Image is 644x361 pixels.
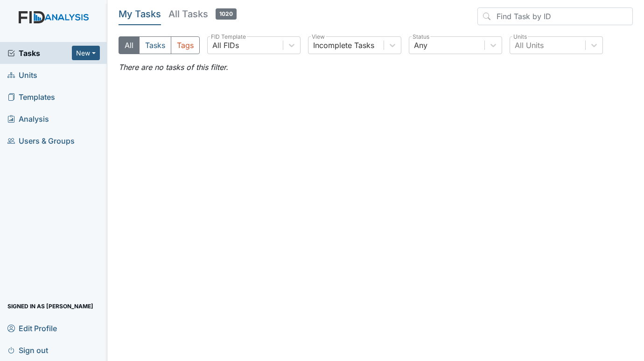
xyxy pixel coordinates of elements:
[7,343,48,357] span: Sign out
[7,48,72,59] a: Tasks
[7,299,93,313] span: Signed in as [PERSON_NAME]
[313,40,374,51] div: Incomplete Tasks
[414,40,427,51] div: Any
[119,36,140,54] button: All
[119,36,200,54] div: Type filter
[7,111,49,126] span: Analysis
[139,36,171,54] button: Tasks
[212,40,239,51] div: All FIDs
[72,46,100,60] button: New
[171,36,200,54] button: Tags
[7,68,37,82] span: Units
[216,8,237,20] span: 1020
[477,7,633,25] input: Find Task by ID
[7,321,57,335] span: Edit Profile
[7,90,55,104] span: Templates
[119,62,228,72] em: There are no tasks of this filter.
[515,40,544,51] div: All Units
[119,7,161,21] h5: My Tasks
[7,133,75,148] span: Users & Groups
[168,7,237,21] h5: All Tasks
